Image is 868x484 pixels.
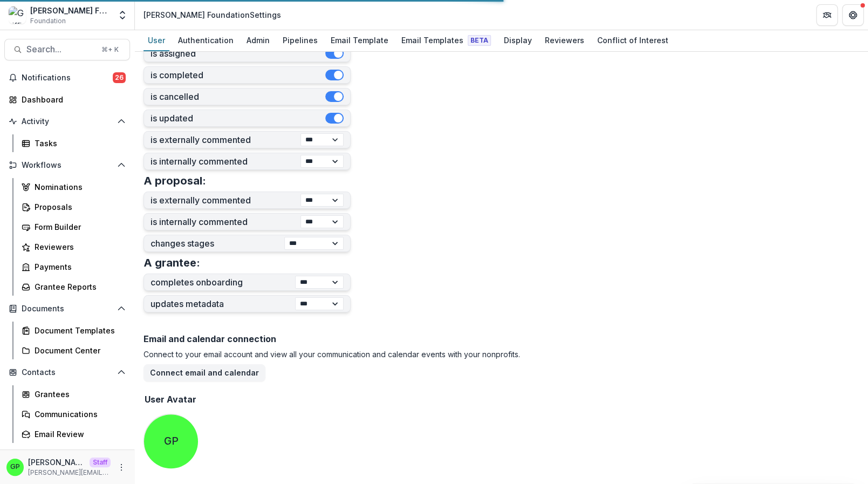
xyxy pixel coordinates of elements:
button: Open Contacts [4,364,130,381]
span: 26 [113,72,126,83]
div: Email Review [35,428,121,440]
a: Form Builder [17,218,130,236]
div: Reviewers [541,32,589,48]
div: Document Center [35,345,121,356]
button: Open Workflows [4,156,130,174]
h2: Email and calendar connection [143,334,859,344]
label: is externally commented [151,195,300,206]
button: More [115,461,128,474]
div: Email Template [326,32,393,48]
label: is completed [151,70,325,80]
a: Communications [17,405,130,423]
div: Tasks [35,138,121,149]
div: Grantees [35,388,121,400]
a: Tasks [17,134,130,152]
span: Workflows [22,161,113,170]
div: Griffin Perry [164,436,179,446]
button: Search... [4,39,130,60]
label: is externally commented [151,135,300,145]
a: Conflict of Interest [593,30,673,51]
a: Reviewers [17,238,130,256]
span: Activity [22,117,113,126]
span: Beta [468,35,491,46]
button: Connect email and calendar [143,364,265,381]
a: Email Review [17,425,130,443]
div: Form Builder [35,221,121,233]
p: Connect to your email account and view all your communication and calendar events with your nonpr... [143,349,859,360]
a: Document Templates [17,322,130,339]
div: Conflict of Interest [593,32,673,48]
span: Contacts [22,368,113,377]
label: completes onboarding [151,277,295,288]
span: Foundation [30,16,66,26]
a: Admin [242,30,274,51]
a: Document Center [17,342,130,359]
div: Proposals [35,201,121,213]
h3: A proposal: [143,174,206,187]
a: User [143,30,169,51]
a: Grantee Reports [17,278,130,296]
button: Open Documents [4,300,130,317]
div: Reviewers [35,241,121,253]
div: User [143,32,169,48]
label: is internally commented [151,217,300,227]
span: Search... [26,44,95,54]
button: Open Data & Reporting [4,447,130,465]
p: [PERSON_NAME] [28,456,85,468]
button: Partners [816,4,838,26]
h3: A grantee: [143,256,200,269]
div: Payments [35,261,121,272]
div: Pipelines [278,32,322,48]
button: Notifications26 [4,69,130,86]
div: [PERSON_NAME] Foundation Settings [143,9,281,21]
div: [PERSON_NAME] Foundation [30,5,111,16]
div: Nominations [35,181,121,193]
a: Pipelines [278,30,322,51]
a: Email Template [326,30,393,51]
label: is internally commented [151,156,300,167]
div: Communications [35,408,121,420]
a: Display [500,30,536,51]
div: Dashboard [22,94,121,105]
a: Payments [17,258,130,276]
a: Reviewers [541,30,589,51]
label: is updated [151,113,325,124]
a: Grantees [17,385,130,403]
p: Staff [90,458,111,467]
button: Get Help [842,4,864,26]
img: Griffin Foundation [9,6,26,24]
nav: breadcrumb [139,7,285,23]
a: Dashboard [4,91,130,108]
label: is cancelled [151,92,325,102]
button: Open entity switcher [115,4,130,26]
span: Notifications [22,73,113,83]
div: ⌘ + K [99,44,121,56]
div: Email Templates [397,32,495,48]
p: [PERSON_NAME][EMAIL_ADDRESS][DOMAIN_NAME] [28,468,111,478]
h2: User Avatar [145,394,196,405]
label: changes stages [151,238,284,249]
div: Display [500,32,536,48]
a: Email Templates Beta [397,30,495,51]
a: Proposals [17,198,130,216]
div: Admin [242,32,274,48]
div: Authentication [174,32,238,48]
div: Griffin Perry [10,463,20,471]
span: Documents [22,304,113,313]
a: Authentication [174,30,238,51]
label: is assigned [151,49,325,59]
div: Document Templates [35,325,121,336]
a: Nominations [17,178,130,196]
label: updates metadata [151,299,295,309]
button: Open Activity [4,113,130,130]
div: Grantee Reports [35,281,121,292]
